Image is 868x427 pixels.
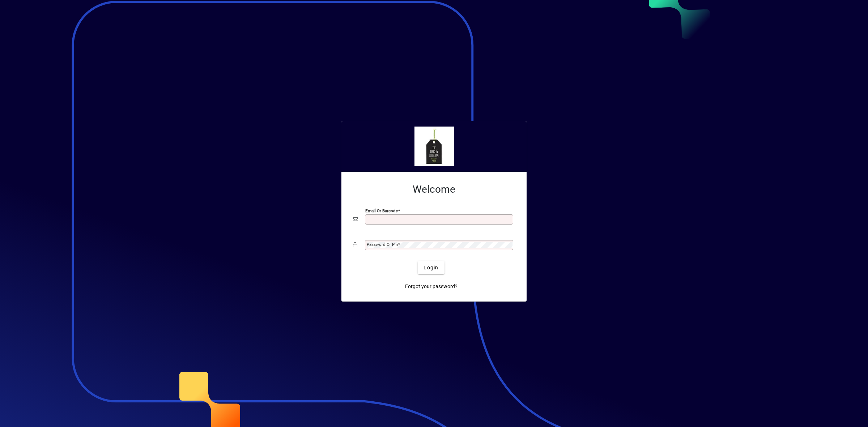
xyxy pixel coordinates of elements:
[353,183,515,196] h2: Welcome
[365,208,398,213] mat-label: Email or Barcode
[402,280,460,293] a: Forgot your password?
[405,283,458,290] span: Forgot your password?
[424,264,438,272] span: Login
[367,242,398,247] mat-label: Password or Pin
[418,261,444,274] button: Login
